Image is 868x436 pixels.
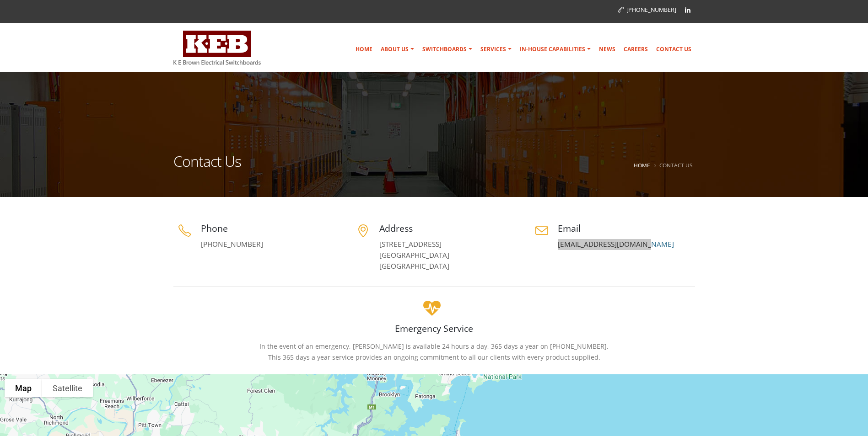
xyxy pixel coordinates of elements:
[201,222,338,234] h4: Phone
[352,40,376,58] a: Home
[419,40,476,58] a: Switchboards
[42,379,93,397] button: Show satellite imagery
[377,40,418,58] a: About Us
[477,40,515,58] a: Services
[652,160,693,171] li: Contact Us
[652,40,695,58] a: Contact Us
[379,239,449,271] a: [STREET_ADDRESS][GEOGRAPHIC_DATA][GEOGRAPHIC_DATA]
[618,6,676,14] a: [PHONE_NUMBER]
[558,239,674,249] a: [EMAIL_ADDRESS][DOMAIN_NAME]
[681,3,695,17] a: Linkedin
[173,322,695,335] h4: Emergency Service
[634,161,650,169] a: Home
[558,222,695,234] h4: Email
[620,40,652,58] a: Careers
[379,222,517,234] h4: Address
[173,154,241,180] h1: Contact Us
[516,40,594,58] a: In-house Capabilities
[173,31,261,65] img: K E Brown Electrical Switchboards
[201,239,263,249] a: [PHONE_NUMBER]
[595,40,619,58] a: News
[5,379,42,397] button: Show street map
[173,341,695,363] p: In the event of an emergency, [PERSON_NAME] is available 24 hours a day, 365 days a year on [PHON...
